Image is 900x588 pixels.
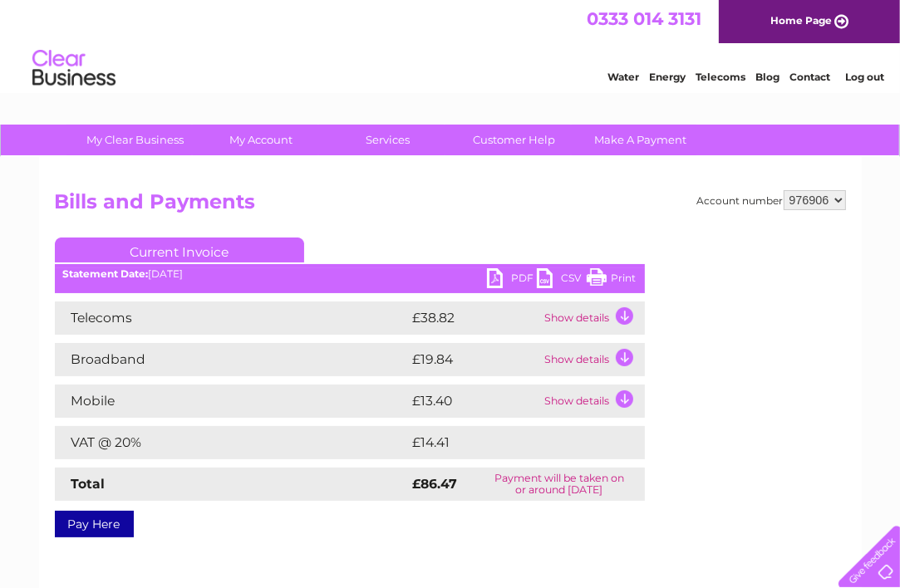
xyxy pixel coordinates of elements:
a: Customer Help [445,125,583,155]
a: Blog [755,71,780,83]
a: Energy [649,71,686,83]
strong: £86.47 [413,476,458,492]
td: £19.84 [409,343,541,376]
img: logo.png [32,43,116,94]
div: Account number [697,190,846,210]
td: Broadband [55,343,409,376]
a: My Account [193,125,330,155]
td: Mobile [55,385,409,418]
a: PDF [487,268,537,292]
a: Current Invoice [55,238,304,262]
a: Pay Here [55,511,134,537]
a: Services [319,125,456,155]
td: Show details [541,385,645,418]
a: My Clear Business [66,125,204,155]
td: £14.41 [409,426,608,459]
a: 0333 014 3131 [587,8,701,29]
a: Log out [845,71,884,83]
td: £38.82 [409,301,541,335]
h2: Bills and Payments [55,190,846,222]
strong: Total [71,476,106,492]
a: Make A Payment [572,125,709,155]
div: [DATE] [55,268,645,280]
td: VAT @ 20% [55,426,409,459]
b: Statement Date: [63,267,149,280]
td: Telecoms [55,301,409,335]
td: Payment will be taken on or around [DATE] [475,468,645,501]
td: Show details [541,301,645,335]
a: Telecoms [696,71,745,83]
td: £13.40 [409,385,541,418]
a: Print [587,268,637,292]
a: CSV [537,268,587,292]
a: Water [607,71,639,83]
a: Contact [789,71,830,83]
td: Show details [541,343,645,376]
div: Clear Business is a trading name of Verastar Limited (registered in [GEOGRAPHIC_DATA] No. 3667643... [58,9,843,81]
